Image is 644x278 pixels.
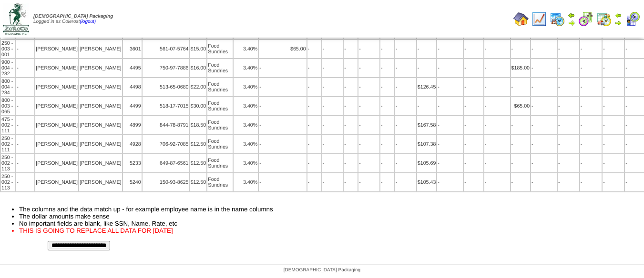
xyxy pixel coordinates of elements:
[532,11,547,27] img: line_graph.gif
[580,135,602,153] td: -
[33,14,113,24] span: Logged in as Colerost
[395,173,416,191] td: -
[143,160,189,166] div: 649-87-6561
[395,78,416,96] td: -
[307,116,321,134] td: -
[143,65,189,71] div: 750-97-7886
[464,173,483,191] td: -
[207,135,233,153] td: Food Sundries
[16,59,34,77] td: -
[418,122,436,128] div: $167.58
[437,97,463,115] td: -
[234,122,257,128] div: 3.40%
[143,46,189,52] div: 561-07-5764
[380,40,394,58] td: -
[35,97,78,115] td: [PERSON_NAME]
[614,11,622,19] img: arrowleft.gif
[511,173,531,191] td: -
[143,179,189,185] div: 150-93-8625
[79,59,122,77] td: [PERSON_NAME]
[358,97,379,115] td: -
[380,78,394,96] td: -
[484,173,510,191] td: -
[207,154,233,172] td: Food Sundries
[259,116,306,134] td: -
[79,173,122,191] td: [PERSON_NAME]
[79,97,122,115] td: [PERSON_NAME]
[259,173,306,191] td: -
[380,116,394,134] td: -
[580,40,602,58] td: -
[16,40,34,58] td: -
[191,84,206,90] div: $22.00
[344,40,358,58] td: -
[558,135,579,153] td: -
[558,78,579,96] td: -
[344,78,358,96] td: -
[484,116,510,134] td: -
[358,40,379,58] td: -
[35,173,78,191] td: [PERSON_NAME]
[484,97,510,115] td: -
[259,135,306,153] td: -
[531,173,557,191] td: -
[79,154,122,172] td: [PERSON_NAME]
[531,154,557,172] td: -
[511,40,531,58] td: -
[437,40,463,58] td: -
[191,103,206,109] div: $30.00
[322,97,343,115] td: -
[344,59,358,77] td: -
[19,213,644,220] li: The dollar amounts make sense
[322,173,343,191] td: -
[417,59,437,77] td: -
[344,97,358,115] td: -
[464,59,483,77] td: -
[380,59,394,77] td: -
[418,160,436,166] div: $105.69
[395,135,416,153] td: -
[307,173,321,191] td: -
[35,59,78,77] td: [PERSON_NAME]
[358,116,379,134] td: -
[417,40,437,58] td: -
[395,59,416,77] td: -
[395,116,416,134] td: -
[358,135,379,153] td: -
[123,65,141,71] div: 4495
[395,97,416,115] td: -
[578,11,593,27] img: calendarblend.gif
[380,154,394,172] td: -
[33,14,113,19] span: [DEMOGRAPHIC_DATA] Packaging
[380,97,394,115] td: -
[511,154,531,172] td: -
[531,97,557,115] td: -
[603,173,624,191] td: -
[437,173,463,191] td: -
[437,59,463,77] td: -
[558,97,579,115] td: -
[307,154,321,172] td: -
[484,135,510,153] td: -
[234,65,257,71] div: 3.40%
[79,78,122,96] td: [PERSON_NAME]
[531,40,557,58] td: -
[568,11,575,19] img: arrowleft.gif
[511,103,530,109] div: $65.00
[603,97,624,115] td: -
[344,116,358,134] td: -
[16,97,34,115] td: -
[417,97,437,115] td: -
[307,78,321,96] td: -
[207,59,233,77] td: Food Sundries
[322,40,343,58] td: -
[79,135,122,153] td: [PERSON_NAME]
[322,78,343,96] td: -
[234,141,257,147] div: 3.40%
[307,97,321,115] td: -
[511,78,531,96] td: -
[464,78,483,96] td: -
[35,116,78,134] td: [PERSON_NAME]
[464,40,483,58] td: -
[259,78,306,96] td: -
